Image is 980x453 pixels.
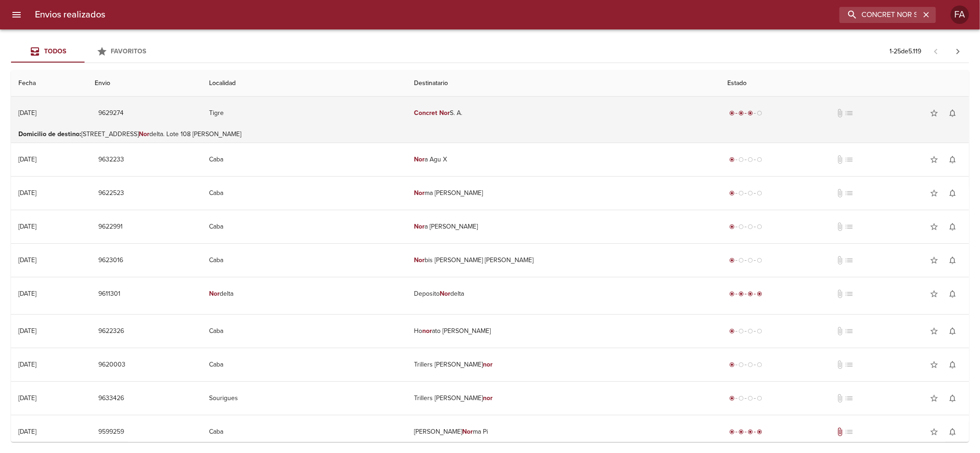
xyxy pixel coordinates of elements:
span: notifications_none [948,360,957,369]
span: Pagina siguiente [947,40,969,63]
span: No tiene pedido asociado [844,289,854,298]
span: notifications_none [948,155,957,164]
div: Generado [727,360,764,369]
span: notifications_none [948,427,957,436]
div: [DATE] [18,109,36,117]
button: 9622991 [95,218,126,235]
span: radio_button_unchecked [738,258,744,263]
td: S. A. [407,97,720,130]
span: radio_button_checked [729,362,735,367]
div: Generado [727,256,764,265]
span: radio_button_unchecked [757,110,762,116]
em: Nor [462,428,473,436]
div: [DATE] [18,290,36,298]
span: radio_button_unchecked [748,224,753,229]
button: Activar notificaciones [943,285,962,303]
td: Caba [202,415,406,448]
span: No tiene documentos adjuntos [835,222,844,231]
button: menu [6,4,28,26]
span: radio_button_unchecked [757,362,762,367]
span: 9622326 [98,326,124,337]
span: No tiene documentos adjuntos [835,394,844,403]
span: radio_button_checked [738,429,744,435]
span: No tiene documentos adjuntos [835,289,844,298]
button: Agregar a favoritos [925,356,943,374]
span: radio_button_unchecked [748,362,753,367]
span: radio_button_checked [729,157,735,162]
span: radio_button_unchecked [738,190,744,196]
button: Agregar a favoritos [925,423,943,441]
span: radio_button_checked [748,291,753,297]
div: Generado [727,222,764,231]
button: Agregar a favoritos [925,218,943,236]
div: Abrir información de usuario [951,6,969,24]
span: radio_button_checked [729,110,735,116]
div: Generado [727,327,764,336]
span: notifications_none [948,289,957,298]
button: 9620003 [95,356,129,373]
td: delta [202,277,406,310]
button: 9622326 [95,323,128,340]
span: radio_button_unchecked [757,258,762,263]
span: Tiene documentos adjuntos [835,427,844,436]
em: nor [483,394,493,402]
span: 9632233 [98,154,124,166]
span: star_border [929,222,939,231]
button: Agregar a favoritos [925,389,943,407]
td: ma [PERSON_NAME] [407,177,720,210]
button: Agregar a favoritos [925,322,943,340]
span: radio_button_checked [748,429,753,435]
button: Activar notificaciones [943,356,962,374]
span: radio_button_checked [729,429,735,435]
span: 9611301 [98,288,120,300]
span: radio_button_checked [729,396,735,401]
span: radio_button_unchecked [757,224,762,229]
span: star_border [929,155,939,164]
span: radio_button_checked [757,291,762,297]
span: radio_button_unchecked [738,328,744,334]
span: No tiene pedido asociado [844,222,854,231]
span: star_border [929,256,939,265]
button: Activar notificaciones [943,104,962,122]
td: Caba [202,315,406,348]
span: radio_button_checked [729,328,735,334]
button: Activar notificaciones [943,389,962,407]
div: Generado [727,394,764,403]
div: [DATE] [18,361,36,368]
span: radio_button_unchecked [738,396,744,401]
td: Tigre [202,97,406,130]
div: Entregado [727,427,764,436]
span: No tiene documentos adjuntos [835,109,844,118]
span: radio_button_unchecked [757,328,762,334]
span: No tiene pedido asociado [844,394,854,403]
button: 9622523 [95,185,128,202]
span: radio_button_unchecked [748,396,753,401]
span: No tiene documentos adjuntos [835,189,844,198]
button: Agregar a favoritos [925,104,943,122]
span: star_border [929,327,939,336]
span: radio_button_unchecked [748,190,753,196]
p: 1 - 25 de 5.119 [889,47,921,56]
td: bis [PERSON_NAME] [PERSON_NAME] [407,244,720,277]
span: 9622523 [98,188,124,199]
div: FA [951,6,969,24]
h6: Envios realizados [35,7,105,22]
span: No tiene documentos adjuntos [835,360,844,369]
span: radio_button_checked [729,258,735,263]
span: radio_button_unchecked [738,362,744,367]
span: notifications_none [948,394,957,403]
span: radio_button_checked [729,224,735,229]
span: 9623016 [98,255,123,266]
span: star_border [929,427,939,436]
span: 9622991 [98,221,123,233]
span: star_border [929,394,939,403]
button: 9629274 [95,105,127,122]
span: notifications_none [948,256,957,265]
span: No tiene documentos adjuntos [835,155,844,164]
em: Nor [414,256,425,264]
div: [DATE] [18,327,36,335]
span: Todos [44,47,66,55]
span: 9629274 [98,108,124,119]
button: Agregar a favoritos [925,251,943,270]
td: a Agu X [407,143,720,176]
